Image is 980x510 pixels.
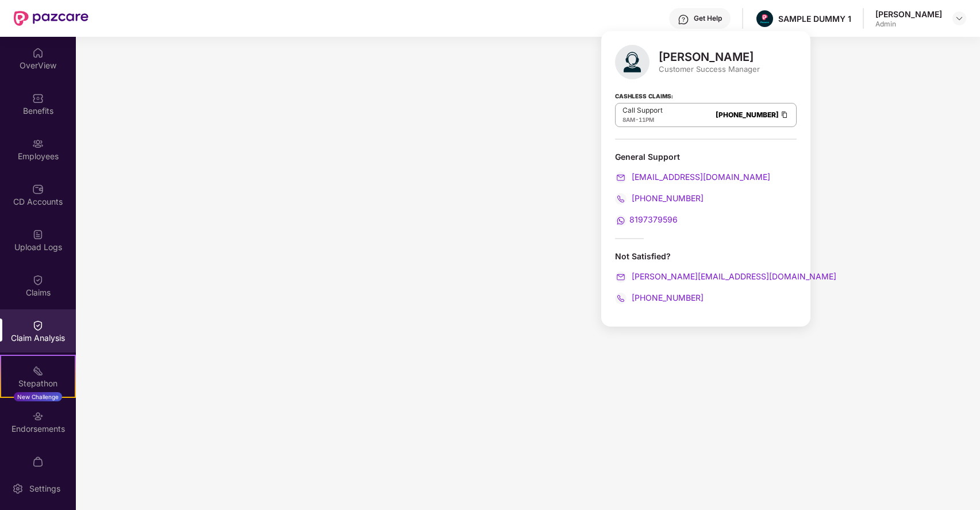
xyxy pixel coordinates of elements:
img: Clipboard Icon [780,110,789,120]
img: svg+xml;base64,PHN2ZyB4bWxucz0iaHR0cDovL3d3dy53My5vcmcvMjAwMC9zdmciIHhtbG5zOnhsaW5rPSJodHRwOi8vd3... [615,45,650,79]
img: New Pazcare Logo [14,11,89,26]
a: [EMAIL_ADDRESS][DOMAIN_NAME] [615,172,770,182]
img: svg+xml;base64,PHN2ZyBpZD0iRW1wbG95ZWVzIiB4bWxucz0iaHR0cDovL3d3dy53My5vcmcvMjAwMC9zdmciIHdpZHRoPS... [32,138,44,149]
img: svg+xml;base64,PHN2ZyBpZD0iTXlfT3JkZXJzIiBkYXRhLW5hbWU9Ik15IE9yZGVycyIgeG1sbnM9Imh0dHA6Ly93d3cudz... [32,456,44,467]
div: [PERSON_NAME] [875,9,942,20]
div: Not Satisfied? [615,251,797,304]
img: svg+xml;base64,PHN2ZyBpZD0iQ0RfQWNjb3VudHMiIGRhdGEtbmFtZT0iQ0QgQWNjb3VudHMiIHhtbG5zPSJodHRwOi8vd3... [32,183,44,195]
div: SAMPLE DUMMY 1 [778,13,851,24]
div: Customer Success Manager [659,64,760,74]
div: New Challenge [14,392,62,401]
a: [PHONE_NUMBER] [716,110,779,119]
a: [PHONE_NUMBER] [615,293,704,302]
img: svg+xml;base64,PHN2ZyB4bWxucz0iaHR0cDovL3d3dy53My5vcmcvMjAwMC9zdmciIHdpZHRoPSIyMCIgaGVpZ2h0PSIyMC... [615,193,627,205]
div: General Support [615,151,797,162]
div: - [622,115,663,124]
img: svg+xml;base64,PHN2ZyBpZD0iVXBsb2FkX0xvZ3MiIGRhdGEtbmFtZT0iVXBsb2FkIExvZ3MiIHhtbG5zPSJodHRwOi8vd3... [32,229,44,240]
span: [PERSON_NAME][EMAIL_ADDRESS][DOMAIN_NAME] [629,271,836,281]
a: [PERSON_NAME][EMAIL_ADDRESS][DOMAIN_NAME] [615,271,836,281]
div: Not Satisfied? [615,251,797,262]
div: Stepathon [1,378,75,389]
img: svg+xml;base64,PHN2ZyBpZD0iQ2xhaW0iIHhtbG5zPSJodHRwOi8vd3d3LnczLm9yZy8yMDAwL3N2ZyIgd2lkdGg9IjIwIi... [32,274,44,286]
span: [PHONE_NUMBER] [629,193,704,203]
span: [EMAIL_ADDRESS][DOMAIN_NAME] [629,172,770,182]
span: 8AM [622,116,635,123]
img: svg+xml;base64,PHN2ZyB4bWxucz0iaHR0cDovL3d3dy53My5vcmcvMjAwMC9zdmciIHdpZHRoPSIyMSIgaGVpZ2h0PSIyMC... [32,365,44,377]
strong: Cashless Claims: [615,89,673,102]
div: Admin [875,20,942,29]
div: [PERSON_NAME] [659,50,760,64]
div: General Support [615,151,797,227]
img: Pazcare_Alternative_logo-01-01.png [756,10,773,27]
a: 8197379596 [615,214,678,224]
a: [PHONE_NUMBER] [615,193,704,203]
img: svg+xml;base64,PHN2ZyBpZD0iRHJvcGRvd24tMzJ4MzIiIHhtbG5zPSJodHRwOi8vd3d3LnczLm9yZy8yMDAwL3N2ZyIgd2... [955,14,964,23]
div: Settings [26,483,64,494]
p: Call Support [622,106,663,115]
img: svg+xml;base64,PHN2ZyBpZD0iSGVscC0zMngzMiIgeG1sbnM9Imh0dHA6Ly93d3cudzMub3JnLzIwMDAvc3ZnIiB3aWR0aD... [678,14,689,25]
img: svg+xml;base64,PHN2ZyBpZD0iQmVuZWZpdHMiIHhtbG5zPSJodHRwOi8vd3d3LnczLm9yZy8yMDAwL3N2ZyIgd2lkdGg9Ij... [32,93,44,104]
img: svg+xml;base64,PHN2ZyB4bWxucz0iaHR0cDovL3d3dy53My5vcmcvMjAwMC9zdmciIHdpZHRoPSIyMCIgaGVpZ2h0PSIyMC... [615,271,627,283]
img: svg+xml;base64,PHN2ZyBpZD0iSG9tZSIgeG1sbnM9Imh0dHA6Ly93d3cudzMub3JnLzIwMDAvc3ZnIiB3aWR0aD0iMjAiIG... [32,47,44,59]
span: 11PM [639,116,654,123]
img: svg+xml;base64,PHN2ZyBpZD0iRW5kb3JzZW1lbnRzIiB4bWxucz0iaHR0cDovL3d3dy53My5vcmcvMjAwMC9zdmciIHdpZH... [32,411,44,422]
img: svg+xml;base64,PHN2ZyBpZD0iQ2xhaW0iIHhtbG5zPSJodHRwOi8vd3d3LnczLm9yZy8yMDAwL3N2ZyIgd2lkdGg9IjIwIi... [32,320,44,331]
img: svg+xml;base64,PHN2ZyB4bWxucz0iaHR0cDovL3d3dy53My5vcmcvMjAwMC9zdmciIHdpZHRoPSIyMCIgaGVpZ2h0PSIyMC... [615,293,627,304]
img: svg+xml;base64,PHN2ZyB4bWxucz0iaHR0cDovL3d3dy53My5vcmcvMjAwMC9zdmciIHdpZHRoPSIyMCIgaGVpZ2h0PSIyMC... [615,172,627,183]
img: svg+xml;base64,PHN2ZyBpZD0iU2V0dGluZy0yMHgyMCIgeG1sbnM9Imh0dHA6Ly93d3cudzMub3JnLzIwMDAvc3ZnIiB3aW... [12,483,24,494]
img: svg+xml;base64,PHN2ZyB4bWxucz0iaHR0cDovL3d3dy53My5vcmcvMjAwMC9zdmciIHdpZHRoPSIyMCIgaGVpZ2h0PSIyMC... [615,215,627,227]
div: Get Help [694,14,722,23]
span: 8197379596 [629,214,678,224]
span: [PHONE_NUMBER] [629,293,704,302]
